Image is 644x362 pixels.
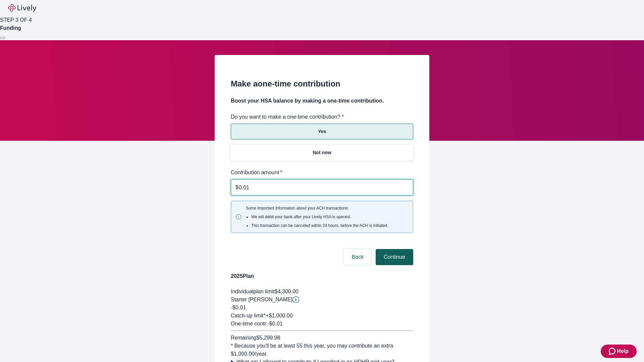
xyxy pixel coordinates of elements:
[609,347,617,355] svg: Zendesk support icon
[256,335,280,341] span: $5,299.98
[231,272,413,280] h4: 2025 Plan
[231,289,275,294] span: Individual plan limit
[292,296,299,303] button: Lively will contribute $0.01 to establish your account
[246,205,388,229] span: Some important information about your ACH transactions:
[231,335,256,341] span: Remaining
[235,183,238,191] p: $
[267,321,282,326] span: - $0.01
[231,113,344,121] label: Do you want to make a one-time contribution? *
[231,342,413,358] div: * Because you'll be at least 55 this year, you may contribute an extra $1,000.00 /year.
[251,214,388,220] li: We will debit your bank after your Lively HSA is opened.
[239,181,413,194] input: $0.00
[231,169,282,177] label: Contribution amount
[231,97,413,105] h4: Boost your HSA balance by making a one-time contribution.
[266,313,293,318] span: + $1,000.00
[231,297,292,302] span: Starter [PERSON_NAME]
[617,347,629,355] span: Help
[251,223,388,229] li: This transaction can be canceled within 24 hours, before the ACH is initiated.
[275,289,299,294] span: $4,300.00
[231,321,267,326] span: One-time contr.
[343,249,372,265] button: Back
[292,296,299,303] svg: Starter penny details
[376,249,413,265] button: Continue
[231,305,246,310] span: -$0.01
[8,4,36,12] img: Lively
[318,128,326,135] p: Yes
[231,124,413,139] button: Yes
[601,345,637,358] button: Zendesk support iconHelp
[313,149,331,156] p: Not now
[231,78,413,90] h2: Make a one-time contribution
[231,145,413,161] button: Not now
[231,313,266,318] span: Catch-up limit*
